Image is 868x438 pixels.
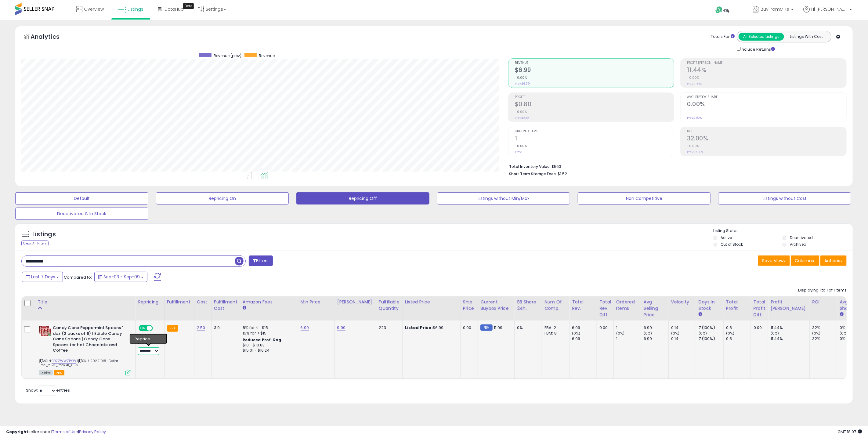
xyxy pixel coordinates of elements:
a: Help [711,2,743,20]
div: Ordered Items [616,299,638,312]
span: Profit [515,96,674,99]
small: Prev: $0.80 [515,116,529,120]
div: 0% [840,325,864,331]
div: Amazon Fees [243,299,295,305]
div: 11.44% [771,336,809,342]
div: Total Rev. Diff. [599,299,611,318]
h2: 32.00% [687,135,846,143]
div: 8% for <= $15 [243,325,293,331]
small: Prev: $6.99 [515,82,530,85]
a: Hi [PERSON_NAME] [803,6,852,20]
small: (0%) [699,331,707,336]
div: 7 (100%) [699,325,723,331]
div: FBA: 2 [544,325,565,331]
img: 51VZYDuGVaL._SL40_.jpg [39,325,51,337]
div: Include Returns [732,45,783,52]
div: Cost [197,299,209,305]
div: 6.99 [572,336,597,342]
small: FBM [480,324,492,331]
a: B07ZWWZPKW [52,358,76,364]
div: Total Profit [726,299,748,312]
button: Non Competitive [578,192,711,205]
small: Avg BB Share. [840,312,843,317]
div: 32% [812,325,837,331]
a: 6.99 [301,325,309,331]
div: Repricing [138,299,162,305]
span: $1.52 [558,171,567,177]
div: Avg Selling Price [644,299,666,318]
div: Preset: [138,341,160,355]
div: BB Share 24h. [517,299,539,312]
label: Out of Stock [721,242,743,247]
span: Help [723,8,731,13]
div: Tooltip anchor [183,3,194,9]
button: Default [15,192,148,205]
div: 7 (100%) [699,336,723,342]
div: 223 [379,325,398,331]
label: Archived [790,242,806,247]
small: Amazon Fees. [243,305,246,311]
h2: 0.00% [687,101,846,109]
small: Prev: 0.00% [687,116,702,120]
small: (0%) [840,331,848,336]
small: (0%) [726,331,735,336]
button: Sep-03 - Sep-09 [94,272,147,282]
small: (0%) [812,331,821,336]
h2: $6.99 [515,67,674,75]
span: ROI [687,130,846,133]
h2: 11.44% [687,67,846,75]
span: Overview [84,6,104,12]
span: Hi [PERSON_NAME] [811,6,848,12]
span: Columns [795,258,814,264]
button: Actions [820,255,847,266]
div: Title [38,299,133,305]
div: 0.14 [671,325,696,331]
small: Prev: 1 [515,150,523,154]
div: Fulfillable Quantity [379,299,400,312]
small: (0%) [771,331,779,336]
div: Win BuyBox [138,335,160,340]
div: 32% [812,336,837,342]
div: 1 [616,325,641,331]
div: 0% [840,336,864,342]
span: Ordered Items [515,130,674,133]
div: Ship Price [463,299,475,312]
div: Avg BB Share [840,299,862,312]
div: Current Buybox Price [480,299,512,312]
span: OFF [152,326,162,331]
div: $6.99 [405,325,456,331]
span: Last 7 Days [31,274,55,280]
div: Num of Comp. [544,299,567,312]
span: Revenue [515,61,674,65]
div: ROI [812,299,834,305]
div: Clear All Filters [21,241,49,246]
div: 1 [616,336,641,342]
button: Last 7 Days [22,272,63,282]
small: Days In Stock. [699,312,702,317]
div: $10 - $10.83 [243,343,293,348]
span: 11.99 [494,325,503,331]
div: Fulfillment [167,299,192,305]
h2: $0.80 [515,101,674,109]
button: Listings With Cost [784,33,829,41]
div: 0.00 [599,325,609,331]
button: Listings without Min/Max [437,192,570,205]
div: Velocity [671,299,693,305]
button: Listings without Cost [718,192,851,205]
small: (0%) [644,331,652,336]
span: Revenue (prev) [214,53,241,58]
small: (0%) [572,331,580,336]
div: 6.99 [572,325,597,331]
div: 6.99 [644,336,668,342]
h5: Listings [32,230,56,239]
div: [PERSON_NAME] [337,299,374,305]
p: Listing States: [714,228,853,234]
div: 15% for > $15 [243,331,293,336]
div: 0.8 [726,325,751,331]
div: Total Profit Diff. [754,299,765,318]
span: | SKU: 20221018_Dollar Tree_2.50_item #_656 [39,358,118,367]
button: Filters [249,255,273,266]
small: (0%) [616,331,625,336]
b: Listed Price: [405,325,433,331]
b: Candy Cane Peppermint Spoons 1 doz (2 packs of 6) | Edible Candy Cane Spoons | Candy Cane Spoons ... [53,325,127,355]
